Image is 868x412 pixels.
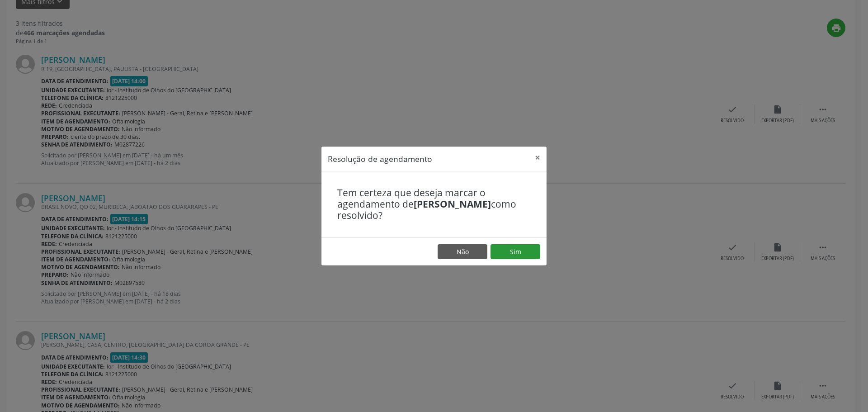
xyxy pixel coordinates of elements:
button: Sim [491,244,540,260]
button: Não [438,244,487,260]
button: Close [528,147,547,169]
h5: Resolução de agendamento [328,153,432,165]
b: [PERSON_NAME] [414,198,491,210]
h4: Tem certeza que deseja marcar o agendamento de como resolvido? [337,187,531,222]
